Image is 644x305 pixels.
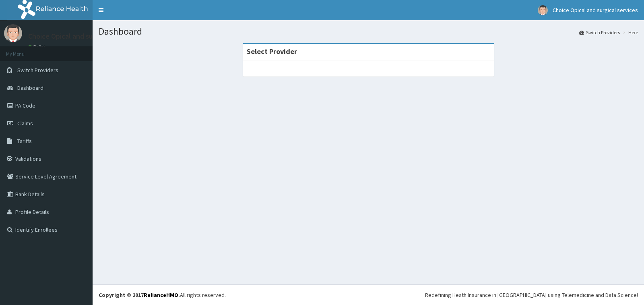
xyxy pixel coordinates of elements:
[99,291,180,299] strong: Copyright © 2017 .
[425,291,638,299] div: Redefining Heath Insurance in [GEOGRAPHIC_DATA] using Telemedicine and Data Science!
[553,6,638,14] span: Choice Opical and surgical services
[247,47,297,56] strong: Select Provider
[579,29,620,36] a: Switch Providers
[99,26,638,37] h1: Dashboard
[17,137,32,145] span: Tariffs
[17,66,58,74] span: Switch Providers
[93,284,644,305] footer: All rights reserved.
[17,120,33,127] span: Claims
[28,33,137,40] p: Choice Opical and surgical services
[144,291,178,299] a: RelianceHMO
[621,29,638,36] li: Here
[538,5,548,15] img: User Image
[28,44,47,50] a: Online
[17,84,43,91] span: Dashboard
[4,24,22,42] img: User Image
